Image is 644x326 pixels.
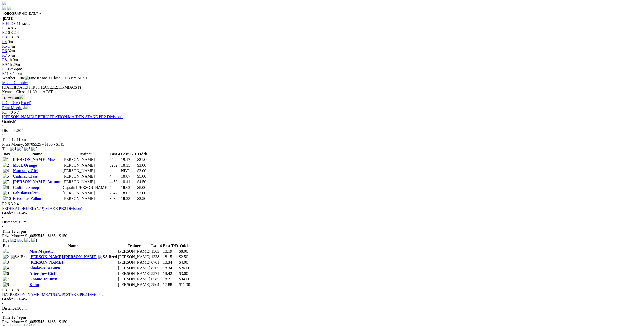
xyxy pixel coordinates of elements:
[3,243,10,248] span: Box
[2,220,642,225] div: 305m
[118,271,150,276] td: [PERSON_NAME]
[2,119,13,124] span: Grade:
[137,157,148,162] span: $21.00
[29,255,97,259] a: [PERSON_NAME] [PERSON_NAME]
[2,306,17,310] span: Distance:
[8,26,19,30] span: 4 8 5 7
[62,168,109,173] td: [PERSON_NAME]
[2,49,7,53] a: R6
[3,174,9,179] img: 5
[62,196,109,201] td: [PERSON_NAME]
[118,266,150,271] td: [PERSON_NAME]
[8,62,20,67] span: 1h 29m
[179,260,188,264] span: $4.00
[2,234,642,238] div: Prize Money: $1,005
[151,243,162,248] th: Last 4
[2,306,642,311] div: 305m
[3,260,9,265] img: 3
[137,185,146,190] span: $8.00
[137,191,146,195] span: $2.00
[13,152,62,157] th: Name
[2,137,642,142] div: 12:11pm
[3,277,9,281] img: 7
[24,105,28,109] img: printer.svg
[2,26,7,30] a: R1
[121,196,137,201] td: 18.23
[29,260,63,264] a: [PERSON_NAME]
[8,288,19,292] span: 7 3 1 8
[118,243,150,248] th: Trainer
[11,255,29,259] img: SA Bred
[109,179,120,185] td: 4453
[2,128,17,133] span: Distance:
[8,30,19,35] span: 6 3 2 4
[8,53,15,57] span: 54m
[2,311,4,315] span: •
[121,191,137,196] td: 18.03
[121,174,137,179] td: 18.87
[13,180,61,184] a: [PERSON_NAME] Autumn
[163,277,178,282] td: 18.21
[17,238,23,243] img: 6
[2,44,7,48] a: R5
[13,185,39,190] a: Cadillac Snoop
[109,152,120,157] th: Last 4
[8,58,18,62] span: 1h 9m
[109,174,120,179] td: 4
[137,196,146,201] span: $2.50
[2,1,6,5] img: logo-grsa-white.png
[8,35,19,39] span: 7 3 1 8
[2,62,7,67] a: R9
[25,76,36,80] img: Fine
[37,76,88,80] span: Kennels Close: 11:30am ACST
[2,142,642,147] div: Prize Money: $970
[2,229,12,233] span: Time:
[29,277,57,281] a: Gnome To Burn
[2,115,123,119] a: [PERSON_NAME] REFRIGERATION MAIDEN STAKE PR2 Division1
[179,243,190,248] th: Odds
[62,174,109,179] td: [PERSON_NAME]
[163,243,178,248] th: Best T/D
[3,255,9,259] img: 2
[2,215,4,220] span: •
[2,94,25,100] button: Download
[2,206,83,211] a: FEDERAL HOTEL (N/P) STAKE PR2 Division1
[10,71,22,76] span: 3:14pm
[62,191,109,196] td: [PERSON_NAME]
[13,163,37,167] a: Mock Orange
[121,168,137,173] td: NBT
[2,301,4,306] span: •
[179,277,190,281] span: $34.00
[2,30,7,35] a: R2
[2,124,4,128] span: •
[2,21,16,26] a: FIELDS
[2,315,642,320] div: 12:49pm
[13,174,37,178] a: Cadillac Class
[137,169,146,173] span: $3.00
[2,90,642,94] div: Kennels Close: 11:30am ACST
[109,157,120,162] td: 65
[2,67,9,71] a: R10
[3,196,11,201] img: 10
[3,271,9,276] img: 6
[121,185,137,190] td: 18.62
[3,282,9,287] img: 8
[36,320,67,324] span: $545 - $185 - $150
[163,254,178,259] td: 18.15
[3,180,9,184] img: 7
[2,71,9,76] span: R11
[179,255,188,259] span: $2.50
[163,282,178,287] td: 17.88
[10,147,16,151] img: 4
[2,6,6,10] img: facebook.svg
[137,152,149,157] th: Odds
[62,152,109,157] th: Trainer
[8,44,15,48] span: 14m
[2,211,642,215] div: TG1-4W
[3,169,9,173] img: 4
[121,152,137,157] th: Best T/D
